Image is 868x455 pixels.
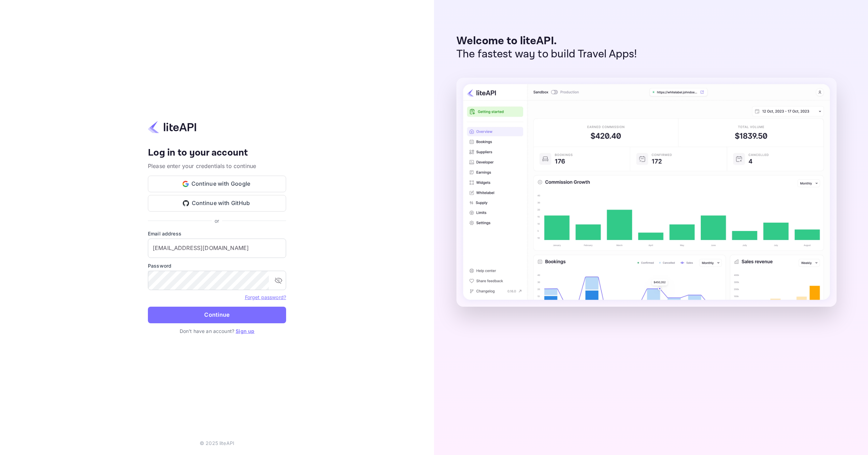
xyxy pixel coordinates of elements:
a: Forget password? [245,294,286,300]
input: Enter your email address [148,239,286,258]
button: Continue with GitHub [148,195,286,212]
p: The fastest way to build Travel Apps! [456,48,637,61]
p: Please enter your credentials to continue [148,162,286,170]
label: Email address [148,230,286,237]
p: Don't have an account? [148,327,286,335]
button: toggle password visibility [272,273,285,287]
label: Password [148,262,286,269]
h4: Log in to your account [148,147,286,159]
img: liteAPI Dashboard Preview [456,78,837,307]
p: © 2025 liteAPI [200,439,234,447]
a: Forget password? [245,294,286,300]
button: Continue [148,307,286,323]
img: liteapi [148,120,196,134]
a: Sign up [236,328,254,334]
button: Continue with Google [148,176,286,192]
p: or [215,217,219,224]
p: Welcome to liteAPI. [456,35,637,48]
